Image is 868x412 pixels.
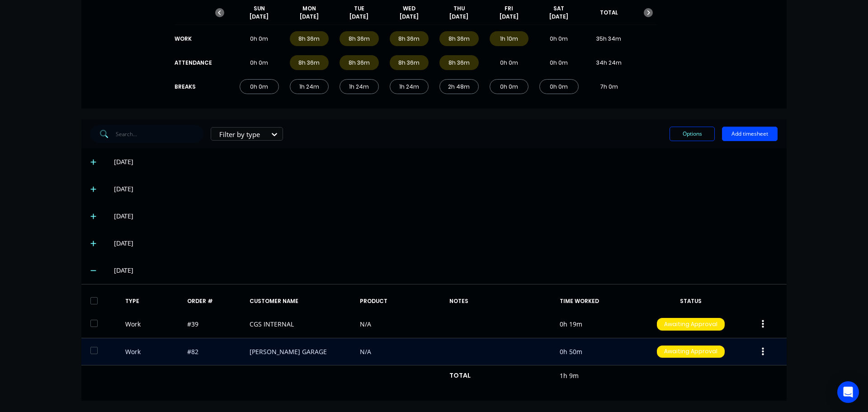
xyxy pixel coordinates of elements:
[175,59,211,67] div: ATTENDANCE
[400,13,419,21] span: [DATE]
[722,127,778,141] button: Add timesheet
[439,31,479,46] div: 8h 36m
[114,184,778,194] div: [DATE]
[439,79,479,94] div: 2h 48m
[175,35,211,43] div: WORK
[453,5,465,13] span: THU
[390,79,429,94] div: 1h 24m
[114,238,778,248] div: [DATE]
[657,318,725,331] div: Awaiting Approval
[549,13,568,21] span: [DATE]
[114,211,778,221] div: [DATE]
[539,31,579,46] div: 0h 0m
[340,79,379,94] div: 1h 24m
[590,31,629,46] div: 35h 34m
[500,13,519,21] span: [DATE]
[560,297,642,305] div: TIME WORKED
[390,55,429,70] div: 8h 36m
[240,55,279,70] div: 0h 0m
[300,13,319,21] span: [DATE]
[290,55,329,70] div: 8h 36m
[490,31,529,46] div: 1h 10m
[340,31,379,46] div: 8h 36m
[600,9,618,17] span: TOTAL
[240,79,279,94] div: 0h 0m
[240,31,279,46] div: 0h 0m
[114,265,778,275] div: [DATE]
[539,79,579,94] div: 0h 0m
[490,79,529,94] div: 0h 0m
[175,83,211,91] div: BREAKS
[837,381,859,403] div: Open Intercom Messenger
[590,55,629,70] div: 34h 24m
[349,13,368,21] span: [DATE]
[250,13,269,21] span: [DATE]
[187,297,242,305] div: ORDER #
[650,297,732,305] div: STATUS
[290,79,329,94] div: 1h 24m
[340,55,379,70] div: 8h 36m
[254,5,265,13] span: SUN
[390,31,429,46] div: 8h 36m
[449,297,552,305] div: NOTES
[116,125,204,143] input: Search...
[449,13,468,21] span: [DATE]
[125,297,180,305] div: TYPE
[354,5,364,13] span: TUE
[302,5,316,13] span: MON
[657,346,725,358] div: Awaiting Approval
[505,5,513,13] span: FRI
[553,5,564,13] span: SAT
[114,157,778,167] div: [DATE]
[590,79,629,94] div: 7h 0m
[490,55,529,70] div: 0h 0m
[439,55,479,70] div: 8h 36m
[290,31,329,46] div: 8h 36m
[403,5,415,13] span: WED
[360,297,442,305] div: PRODUCT
[250,297,353,305] div: CUSTOMER NAME
[539,55,579,70] div: 0h 0m
[670,127,715,141] button: Options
